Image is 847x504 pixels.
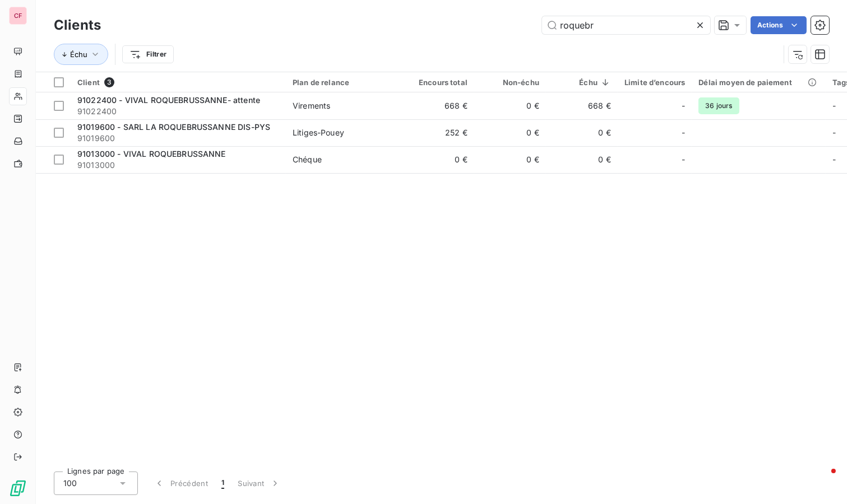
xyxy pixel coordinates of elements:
span: 1 [221,478,224,489]
span: - [682,154,685,165]
div: CF [9,7,27,25]
div: Plan de relance [293,78,396,87]
button: Précédent [147,472,215,495]
iframe: Intercom live chat [809,466,836,493]
img: Logo LeanPay [9,479,27,497]
div: Limite d’encours [624,78,685,87]
td: 0 € [546,119,618,146]
div: Délai moyen de paiement [698,78,818,87]
td: 252 € [402,119,474,146]
button: Filtrer [122,45,174,63]
span: Échu [70,50,87,59]
span: 100 [63,478,77,489]
span: 91022400 [77,106,279,117]
span: 3 [104,77,114,87]
h3: Clients [54,15,101,35]
div: Virements [293,100,330,111]
td: 0 € [402,146,474,173]
td: 0 € [546,146,618,173]
button: Actions [751,16,807,34]
span: Client [77,78,100,87]
span: 91022400 - VIVAL ROQUEBRUSSANNE- attente [77,95,260,105]
span: 91019600 [77,133,279,144]
button: Suivant [231,472,288,495]
span: - [832,101,836,110]
td: 0 € [474,119,546,146]
td: 668 € [546,92,618,119]
button: Échu [54,44,108,65]
span: - [682,127,685,138]
span: 91013000 - VIVAL ROQUEBRUSSANNE [77,149,226,158]
td: 668 € [402,92,474,119]
span: - [832,128,836,137]
div: Échu [553,78,611,87]
button: 1 [215,472,231,495]
input: Rechercher [542,16,710,34]
div: Chéque [293,154,322,165]
td: 0 € [474,92,546,119]
div: Non-échu [481,78,539,87]
div: Encours total [409,78,468,87]
span: 91019600 - SARL LA ROQUEBRUSSANNE DIS-PYS [77,122,270,132]
span: - [832,155,836,164]
span: 36 jours [698,97,739,114]
td: 0 € [474,146,546,173]
span: 91013000 [77,160,279,171]
div: Litiges-Pouey [293,127,344,138]
span: - [682,100,685,111]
